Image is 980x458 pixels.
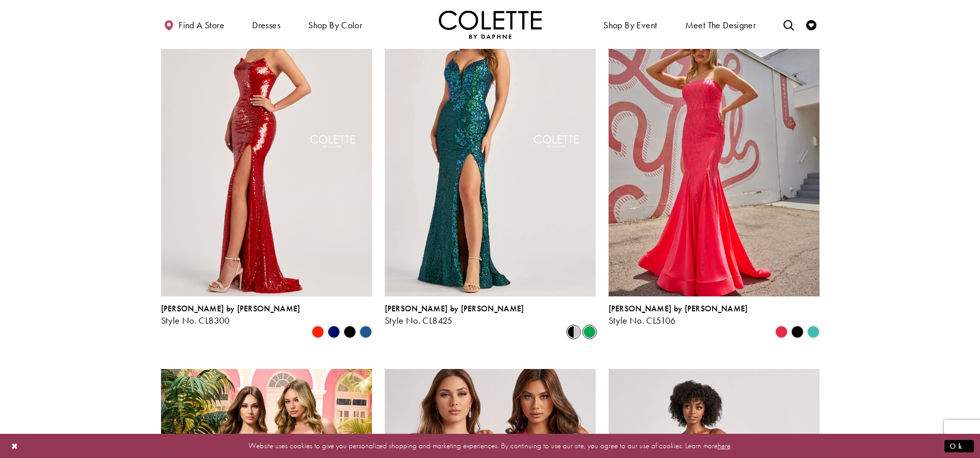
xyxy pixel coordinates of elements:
[328,326,340,338] i: Sapphire
[6,437,24,455] button: Close Dialog
[161,10,227,39] a: Find a store
[385,304,524,326] div: Colette by Daphne Style No. CL8425
[685,20,756,30] span: Meet the designer
[603,20,657,30] span: Shop By Event
[804,10,819,39] a: Check Wishlist
[718,441,730,451] a: here
[609,304,748,326] div: Colette by Daphne Style No. CL5106
[683,10,759,39] a: Meet the designer
[161,304,300,326] div: Colette by Daphne Style No. CL8300
[609,303,748,314] span: [PERSON_NAME] by [PERSON_NAME]
[781,10,796,39] a: Toggle search
[775,326,788,338] i: Strawberry
[385,303,524,314] span: [PERSON_NAME] by [PERSON_NAME]
[385,314,453,326] span: Style No. CL8425
[312,326,324,338] i: Scarlet
[791,326,804,338] i: Black
[439,10,542,39] a: Visit Home Page
[583,326,596,338] i: Emerald
[252,20,280,30] span: Dresses
[439,10,542,39] img: Colette by Daphne
[179,20,224,30] span: Find a store
[306,10,365,39] span: Shop by color
[807,326,819,338] i: Turquoise
[161,303,300,314] span: [PERSON_NAME] by [PERSON_NAME]
[601,10,660,39] span: Shop By Event
[567,326,580,338] i: Black/Silver
[360,326,372,338] i: Ocean Blue
[308,20,362,30] span: Shop by color
[609,314,676,326] span: Style No. CL5106
[161,314,230,326] span: Style No. CL8300
[250,10,283,39] span: Dresses
[344,326,356,338] i: Black
[74,439,906,453] p: Website uses cookies to give you personalized shopping and marketing experiences. By continuing t...
[945,439,974,452] button: Submit Dialog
